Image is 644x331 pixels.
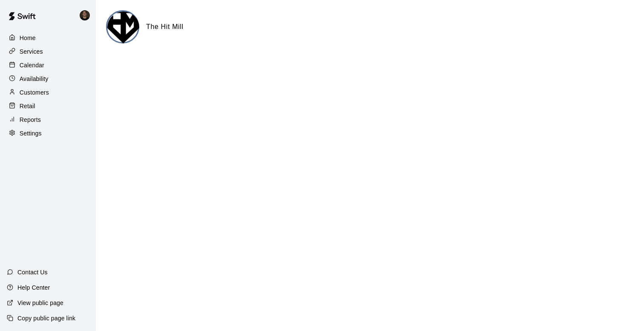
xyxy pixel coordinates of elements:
p: View public page [17,299,63,307]
p: Availability [20,75,49,83]
div: Kyle Harris [78,7,96,24]
p: Contact Us [17,268,48,276]
img: Kyle Harris [80,10,90,20]
a: Home [7,32,89,44]
h6: The Hit Mill [146,21,184,32]
p: Settings [20,129,42,138]
p: Help Center [17,283,50,292]
p: Reports [20,115,41,124]
a: Retail [7,100,89,112]
p: Services [20,47,43,56]
p: Home [20,34,36,42]
a: Reports [7,113,89,126]
p: Retail [20,102,35,110]
img: The Hit Mill logo [107,12,139,43]
a: Services [7,45,89,58]
a: Calendar [7,59,89,72]
a: Settings [7,127,89,140]
a: Customers [7,86,89,99]
p: Copy public page link [17,314,75,322]
p: Calendar [20,61,44,69]
p: Customers [20,88,49,97]
a: Availability [7,72,89,85]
